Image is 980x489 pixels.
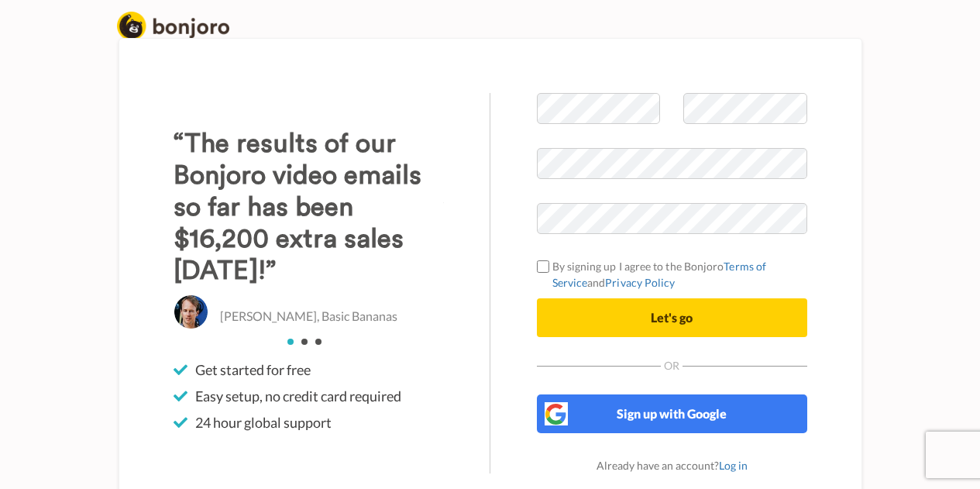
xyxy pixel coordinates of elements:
[719,459,748,472] a: Log in
[597,459,748,472] span: Already have an account?
[195,387,401,405] span: Easy setup, no credit card required
[537,260,549,273] input: By signing up I agree to the BonjoroTerms of ServiceandPrivacy Policy
[117,12,229,40] img: logo_full.png
[195,360,311,379] span: Get started for free
[537,394,807,433] button: Sign up with Google
[605,276,675,289] a: Privacy Policy
[617,406,727,421] span: Sign up with Google
[651,310,693,325] span: Let's go
[220,308,397,325] p: [PERSON_NAME], Basic Bananas
[661,360,683,371] span: Or
[174,128,444,287] h3: “The results of our Bonjoro video emails so far has been $16,200 extra sales [DATE]!”
[537,298,807,337] button: Let's go
[174,294,208,329] img: Christo Hall, Basic Bananas
[537,258,807,291] label: By signing up I agree to the Bonjoro and
[195,413,332,432] span: 24 hour global support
